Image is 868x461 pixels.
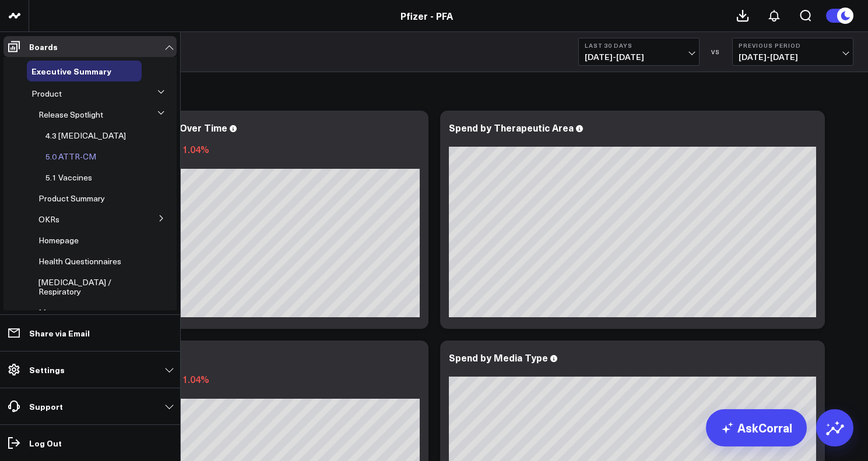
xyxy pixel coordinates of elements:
span: Executive Summary [31,65,111,77]
p: Support [29,402,63,411]
p: Log Out [29,438,62,448]
a: 5.0 ATTR-CM [45,152,96,161]
a: Health Questionnaires [38,257,121,266]
a: Product [31,89,62,98]
a: Homepage [38,236,79,245]
span: OKRs [38,214,59,225]
a: Release Spotlight [38,110,103,119]
b: Last 30 Days [585,42,693,49]
a: Log Out [3,432,177,453]
span: Product Summary [38,193,105,204]
p: Share via Email [29,328,90,338]
span: [DATE] - [DATE] [585,52,693,62]
span: Product [31,88,62,99]
button: Previous Period[DATE]-[DATE] [732,38,853,66]
button: Last 30 Days[DATE]-[DATE] [578,38,700,66]
a: OKRs [38,215,59,224]
span: Health Questionnaires [38,256,121,267]
span: 5.1 Vaccines [45,172,92,183]
b: Previous Period [739,42,847,49]
a: AskCorral [706,409,807,446]
a: Executive Summary [31,66,111,76]
span: Homepage [38,235,79,246]
a: [MEDICAL_DATA] / Respiratory [38,278,142,296]
span: 11.04% [177,373,209,385]
div: VS [705,48,726,55]
span: 11.04% [177,143,209,155]
div: Previous: $693.65k [52,159,420,169]
span: [DATE] - [DATE] [739,52,847,62]
p: Settings [29,365,65,374]
a: Product Summary [38,194,105,203]
span: Release Spotlight [38,109,103,120]
div: Previous: $693.65k [52,389,420,399]
span: 5.0 ATTR-CM [45,151,96,162]
div: Spend by Therapeutic Area [449,121,574,134]
a: 4.3 [MEDICAL_DATA] [45,131,126,140]
a: 5.1 Vaccines [45,173,92,182]
p: Boards [29,42,58,51]
span: 4.3 [MEDICAL_DATA] [45,130,126,141]
span: [MEDICAL_DATA] / Respiratory [38,276,111,297]
span: Menopause [38,307,83,318]
a: Menopause [38,308,83,317]
div: Spend by Media Type [449,351,548,364]
a: Pfizer - PFA [400,9,453,22]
